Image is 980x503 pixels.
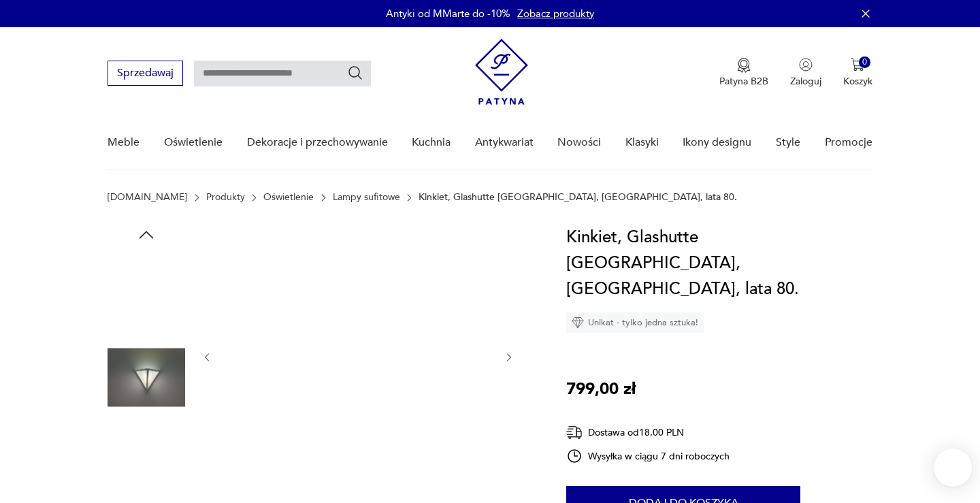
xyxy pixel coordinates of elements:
[475,116,534,169] a: Antykwariat
[333,192,400,203] a: Lampy sufitowe
[625,116,659,169] a: Klasyki
[934,449,972,487] iframe: Smartsupp widget button
[737,58,751,73] img: Ikona medalu
[843,75,872,88] p: Koszyk
[419,192,737,203] p: Kinkiet, Glashutte [GEOGRAPHIC_DATA], [GEOGRAPHIC_DATA], lata 80.
[108,339,185,417] img: Zdjęcie produktu Kinkiet, Glashutte Limburg, Niemcy, lata 80.
[108,425,185,503] img: Zdjęcie produktu Kinkiet, Glashutte Limburg, Niemcy, lata 80.
[347,65,363,81] button: Szukaj
[108,61,183,86] button: Sprzedawaj
[263,192,314,203] a: Oświetlenie
[825,116,872,169] a: Promocje
[719,75,768,88] p: Patyna B2B
[566,424,583,441] img: Ikona dostawy
[475,39,528,105] img: Patyna - sklep z meblami i dekoracjami vintage
[566,448,730,464] div: Wysyłka w ciągu 7 dni roboczych
[790,75,821,88] p: Zaloguj
[859,56,870,68] div: 0
[566,376,636,402] p: 799,00 zł
[108,116,140,169] a: Meble
[566,312,704,333] div: Unikat - tylko jedna sztuka!
[719,58,768,88] button: Patyna B2B
[683,116,751,169] a: Ikony designu
[517,7,594,20] a: Zobacz produkty
[164,116,223,169] a: Oświetlenie
[206,192,245,203] a: Produkty
[776,116,800,169] a: Style
[108,192,187,203] a: [DOMAIN_NAME]
[719,58,768,88] a: Ikona medaluPatyna B2B
[108,252,185,329] img: Zdjęcie produktu Kinkiet, Glashutte Limburg, Niemcy, lata 80.
[566,424,730,441] div: Dostawa od 18,00 PLN
[247,116,388,169] a: Dekoracje i przechowywanie
[412,116,451,169] a: Kuchnia
[386,7,510,20] p: Antyki od MMarte do -10%
[799,58,813,71] img: Ikonka użytkownika
[566,225,872,302] h1: Kinkiet, Glashutte [GEOGRAPHIC_DATA], [GEOGRAPHIC_DATA], lata 80.
[790,58,821,88] button: Zaloguj
[108,69,183,79] a: Sprzedawaj
[227,225,489,487] img: Zdjęcie produktu Kinkiet, Glashutte Limburg, Niemcy, lata 80.
[572,317,584,329] img: Ikona diamentu
[557,116,601,169] a: Nowości
[851,58,864,71] img: Ikona koszyka
[843,58,872,88] button: 0Koszyk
